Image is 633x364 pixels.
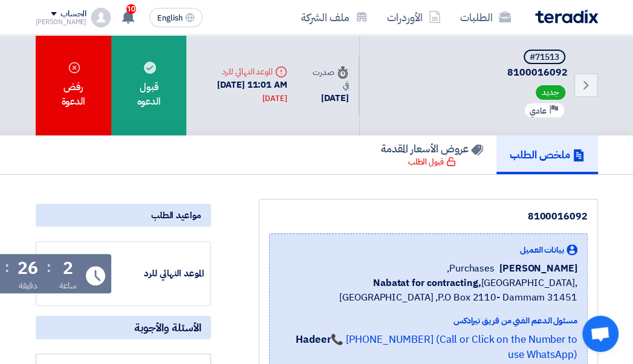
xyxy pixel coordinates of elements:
[19,279,37,292] div: دقيقة
[262,93,287,105] div: [DATE]
[279,276,577,305] span: [GEOGRAPHIC_DATA], [GEOGRAPHIC_DATA] ,P.O Box 2110- Dammam 31451
[530,105,547,117] span: عادي
[450,3,521,31] a: الطلبات
[535,10,598,24] img: Teradix logo
[196,65,287,78] div: الموعد النهائي للرد
[377,3,450,31] a: الأوردرات
[134,320,201,334] span: الأسئلة والأجوبة
[520,244,564,256] span: بيانات العميل
[499,261,577,276] span: [PERSON_NAME]
[291,3,377,31] a: ملف الشركة
[18,260,38,277] div: 26
[381,141,483,155] h5: عروض الأسعار المقدمة
[5,256,9,278] div: :
[368,135,496,174] a: عروض الأسعار المقدمة قبول الطلب
[149,8,203,27] button: English
[307,91,349,105] div: [DATE]
[307,66,349,91] div: صدرت في
[114,267,204,281] div: الموعد النهائي للرد
[296,332,331,347] strong: Hadeer
[36,35,112,135] div: رفض الدعوة
[530,53,559,62] div: #71513
[126,4,136,14] span: 10
[47,256,51,278] div: :
[60,9,86,19] div: الحساب
[59,279,77,292] div: ساعة
[408,156,456,168] div: قبول الطلب
[331,332,577,363] a: 📞 [PHONE_NUMBER] (Call or Click on the Number to use WhatsApp)
[536,85,565,100] span: جديد
[447,261,495,276] span: Purchases,
[373,276,481,290] b: Nabatat for contracting,
[196,78,287,105] div: [DATE] 11:01 AM
[36,19,87,25] div: [PERSON_NAME]
[36,204,211,227] div: مواعيد الطلب
[269,209,588,224] div: 8100016092
[111,35,186,135] div: قبول الدعوه
[582,316,618,352] div: دردشة مفتوحة
[374,50,568,79] h5: 8100016092
[374,67,568,79] span: 8100016092
[157,14,183,22] span: English
[279,314,577,327] div: مسئول الدعم الفني من فريق تيرادكس
[510,148,585,161] h5: ملخص الطلب
[496,135,598,174] a: ملخص الطلب
[91,8,111,27] img: profile_test.png
[63,260,73,277] div: 2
